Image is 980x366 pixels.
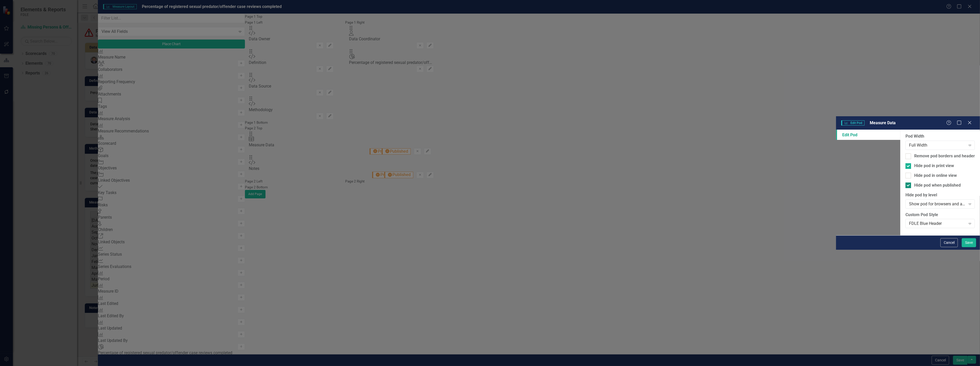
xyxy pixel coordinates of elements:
[914,163,954,169] div: Hide pod in print view
[909,221,966,227] div: FDLE Blue Header
[914,173,957,179] div: Hide pod in online view
[870,120,896,125] span: Measure Data
[914,153,975,159] div: Remove pod borders and header
[962,238,976,247] button: Save
[940,238,958,247] button: Cancel
[909,142,966,148] div: Full Width
[905,192,975,198] label: Hide pod by level
[836,130,900,140] a: Edit Pod
[909,201,966,207] div: Show pod for browsers and above
[905,133,975,139] label: Pod Width
[914,182,961,188] div: Hide pod when published
[905,212,975,218] label: Custom Pod Style
[841,120,865,126] span: Edit Pod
